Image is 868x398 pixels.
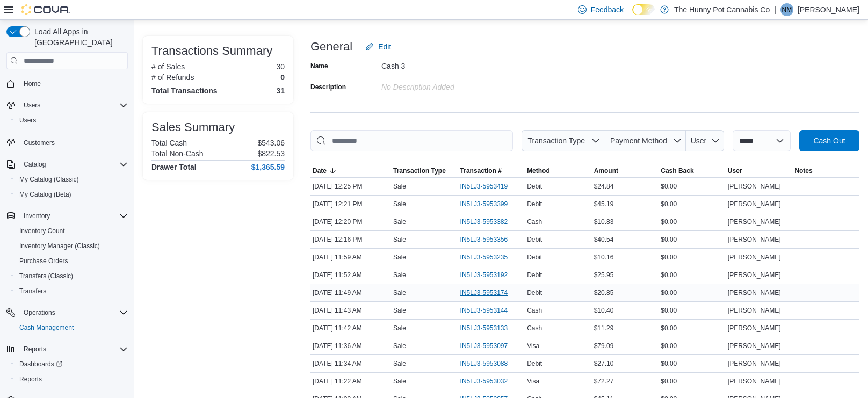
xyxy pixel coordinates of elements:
span: Notes [794,167,812,175]
button: IN5LJ3-5953419 [460,180,519,193]
a: Purchase Orders [15,255,73,267]
p: Sale [393,324,406,332]
div: $0.00 [659,322,726,335]
span: Cash [527,306,542,315]
span: Visa [527,342,539,350]
a: Inventory Count [15,225,69,237]
span: Amount [594,167,618,175]
div: [DATE] 12:20 PM [310,215,391,228]
div: $0.00 [659,251,726,264]
button: My Catalog (Classic) [11,172,132,187]
span: IN5LJ3-5953192 [460,271,508,279]
span: IN5LJ3-5953097 [460,342,508,350]
div: $0.00 [659,180,726,193]
button: Inventory [2,208,132,223]
span: Transaction Type [527,136,585,145]
span: My Catalog (Beta) [15,188,128,201]
span: IN5LJ3-5953399 [460,200,508,208]
span: [PERSON_NAME] [728,359,781,368]
span: Inventory [19,209,128,222]
h6: # of Refunds [151,73,194,82]
p: Sale [393,288,406,297]
button: Operations [19,306,60,319]
div: $0.00 [659,215,726,228]
span: [PERSON_NAME] [728,324,781,332]
p: Sale [393,359,406,368]
span: [PERSON_NAME] [728,235,781,244]
span: [PERSON_NAME] [728,271,781,279]
a: Dashboards [15,358,67,371]
p: Sale [393,271,406,279]
span: Transfers [15,285,128,298]
span: $10.83 [594,218,614,226]
button: Payment Method [604,130,686,151]
span: IN5LJ3-5953419 [460,182,508,191]
div: Cash 3 [381,57,525,70]
button: IN5LJ3-5953133 [460,322,519,335]
div: No Description added [381,78,525,91]
h4: Total Transactions [151,86,218,95]
button: Reports [19,343,50,356]
button: IN5LJ3-5953356 [460,233,519,246]
span: IN5LJ3-5953133 [460,324,508,332]
button: Inventory Count [11,223,132,238]
span: Customers [24,139,55,147]
button: Catalog [19,158,50,171]
div: [DATE] 11:49 AM [310,286,391,299]
span: Users [15,114,128,127]
div: $0.00 [659,233,726,246]
span: Visa [527,377,539,386]
span: NM [782,3,792,16]
h3: Sales Summary [151,121,235,134]
a: Transfers [15,285,50,298]
span: Inventory Count [15,225,128,237]
span: Cash [527,324,542,332]
span: Transaction # [460,167,502,175]
span: Purchase Orders [15,255,128,267]
span: Operations [24,308,55,317]
p: $543.06 [257,139,285,147]
button: Operations [2,305,132,320]
a: Reports [15,373,46,386]
span: Inventory Count [19,227,65,235]
button: My Catalog (Beta) [11,187,132,202]
h6: Total Non-Cash [151,149,204,158]
button: Users [11,113,132,128]
a: Customers [19,136,59,149]
button: Transaction Type [391,164,458,177]
div: $0.00 [659,198,726,211]
p: 0 [280,73,285,82]
button: IN5LJ3-5953088 [460,357,519,370]
span: Payment Method [610,136,667,145]
button: IN5LJ3-5953235 [460,251,519,264]
div: $0.00 [659,357,726,370]
span: Transaction Type [393,167,446,175]
span: Cash [527,218,542,226]
button: IN5LJ3-5953097 [460,339,519,352]
span: Home [19,77,128,90]
span: Inventory [24,212,50,220]
span: Edit [378,41,391,52]
input: This is a search bar. As you type, the results lower in the page will automatically filter. [310,130,513,151]
span: Debit [527,235,542,244]
h4: 31 [276,86,285,95]
h6: # of Sales [151,62,185,71]
button: Transaction Type [522,130,604,151]
button: Amount [592,164,659,177]
button: Home [2,76,132,91]
button: IN5LJ3-5953192 [460,269,519,281]
div: Nick Miszuk [780,3,793,16]
span: Debit [527,182,542,191]
button: Transfers (Classic) [11,269,132,284]
p: Sale [393,306,406,315]
span: IN5LJ3-5953356 [460,235,508,244]
button: User [726,164,793,177]
button: Cash Back [659,164,726,177]
div: [DATE] 11:22 AM [310,375,391,388]
button: Inventory Manager (Classic) [11,238,132,254]
span: Inventory Manager (Classic) [15,240,128,252]
button: Reports [11,372,132,387]
div: [DATE] 11:43 AM [310,304,391,317]
p: The Hunny Pot Cannabis Co [674,3,770,16]
span: $20.85 [594,288,614,297]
